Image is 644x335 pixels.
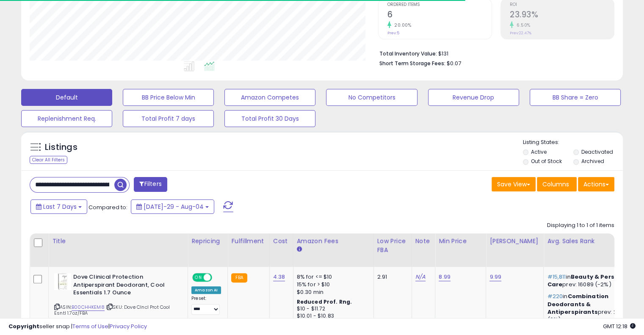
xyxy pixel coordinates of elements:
[510,10,614,21] h2: 23.93%
[377,273,405,281] div: 2.91
[547,237,633,246] div: Avg. Sales Rank
[88,203,127,211] span: Compared to:
[489,237,540,246] div: [PERSON_NAME]
[134,177,167,192] button: Filters
[603,322,636,330] span: 2025-08-12 12:18 GMT
[578,177,614,191] button: Actions
[191,286,221,294] div: Amazon AI
[428,89,519,106] button: Revenue Drop
[211,274,224,281] span: OFF
[123,110,214,127] button: Total Profit 7 days
[224,110,315,127] button: Total Profit 30 Days
[415,273,426,281] a: N/A
[297,273,367,281] div: 8% for <= $10
[379,50,437,57] b: Total Inventory Value:
[530,89,621,106] button: BB Share = Zero
[273,237,290,246] div: Cost
[73,273,176,299] b: Dove Clinical Protection Antiperspirant Deodorant, Cool Essentials 1.7 Ounce
[231,273,247,282] small: FBA
[387,10,492,21] h2: 6
[379,48,608,58] li: $131
[123,89,214,106] button: BB Price Below Min
[43,202,77,211] span: Last 7 Days
[193,274,204,281] span: ON
[531,158,562,165] label: Out of Stock
[21,89,112,106] button: Default
[297,298,352,305] b: Reduced Prof. Rng.
[8,322,39,330] strong: Copyright
[514,22,531,28] small: 6.50%
[547,292,563,300] span: #220
[144,202,204,211] span: [DATE]-29 - Aug-04
[326,89,417,106] button: No Competitors
[581,158,604,165] label: Archived
[523,138,623,147] p: Listing States:
[54,273,71,290] img: 41SGorlf4yL._SL40_.jpg
[8,323,147,331] div: seller snap | |
[45,141,77,153] h5: Listings
[547,273,628,288] span: Beauty & Personal Care
[439,273,451,281] a: 8.99
[537,177,577,191] button: Columns
[72,304,105,311] a: B00CHHKEM8
[191,296,221,315] div: Preset:
[297,281,367,288] div: 15% for > $10
[447,59,461,67] span: $0.07
[30,156,67,164] div: Clear All Filters
[131,199,214,214] button: [DATE]-29 - Aug-04
[72,322,108,330] a: Terms of Use
[542,180,569,188] span: Columns
[492,177,536,191] button: Save View
[547,293,630,324] p: in prev: 219 (0%)
[415,237,432,246] div: Note
[439,237,482,246] div: Min Price
[297,288,367,296] div: $0.30 min
[191,237,224,246] div: Repricing
[377,237,408,255] div: Low Price FBA
[54,304,170,316] span: | SKU: Dove Clncl Prot Cool Esntl 1.7oz/FBA
[110,322,147,330] a: Privacy Policy
[489,273,501,281] a: 9.99
[391,22,411,28] small: 20.00%
[231,237,265,246] div: Fulfillment
[510,30,531,36] small: Prev: 22.47%
[387,3,492,7] span: Ordered Items
[510,3,614,7] span: ROI
[297,237,370,246] div: Amazon Fees
[387,30,399,36] small: Prev: 5
[273,273,285,281] a: 4.38
[547,273,566,281] span: #15,811
[547,273,630,288] p: in prev: 16089 (-2%)
[547,221,614,230] div: Displaying 1 to 1 of 1 items
[531,148,547,155] label: Active
[30,199,87,214] button: Last 7 Days
[52,237,184,246] div: Title
[297,305,367,313] div: $10 - $11.72
[379,60,445,67] b: Short Term Storage Fees:
[547,292,608,316] span: Combination Deodorants & Antiperspirants
[581,148,613,155] label: Deactivated
[21,110,112,127] button: Replenishment Req.
[54,273,181,327] div: ASIN:
[297,246,302,253] small: Amazon Fees.
[224,89,315,106] button: Amazon Competes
